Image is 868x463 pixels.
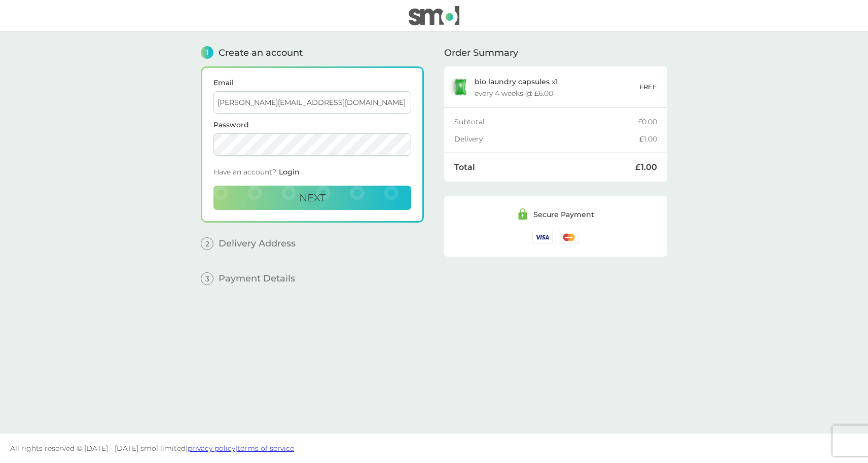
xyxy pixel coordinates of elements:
span: Login [279,167,300,176]
a: terms of service [237,444,294,453]
div: Total [454,163,635,171]
label: Email [213,79,411,86]
div: £1.00 [639,135,657,143]
img: smol [409,6,459,25]
label: Password [213,121,411,128]
span: 2 [201,237,213,250]
span: Create an account [219,48,303,57]
div: Secure Payment [533,211,594,218]
span: Order Summary [444,48,518,57]
span: Next [299,192,325,204]
span: Delivery Address [219,239,296,248]
p: x 1 [475,78,558,86]
div: Subtotal [454,118,638,125]
span: 1 [201,46,213,59]
div: every 4 weeks @ £6.00 [475,90,553,97]
div: Have an account? [213,163,411,186]
button: Next [213,186,411,210]
a: privacy policy [188,444,235,453]
img: /assets/icons/cards/visa.svg [532,231,553,243]
span: 3 [201,272,213,285]
span: Payment Details [219,274,295,283]
img: /assets/icons/cards/mastercard.svg [559,231,579,243]
p: FREE [639,82,657,92]
div: £1.00 [635,163,657,171]
div: Delivery [454,135,639,143]
span: bio laundry capsules [475,77,550,86]
div: £0.00 [638,118,657,125]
